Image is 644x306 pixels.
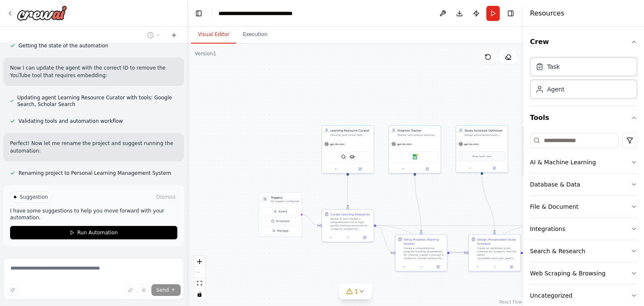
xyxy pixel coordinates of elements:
div: Integrations [530,225,565,233]
h4: Resources [530,8,564,18]
div: AI & Machine Learning [530,158,596,166]
button: Upload files [125,284,136,296]
span: gpt-4o-mini [464,143,479,146]
img: SerplyScholarSearchTool [350,154,355,159]
button: No output available [486,265,503,270]
img: Logo [17,5,67,21]
g: Edge from dd593342-a068-4f06-a1bc-fee6199b8ec4 to 3f8cdf7c-a11e-48c0-b7fd-2d552d91d850 [450,223,540,255]
div: Create a comprehensive progress tracking spreadsheet for {learner_name}'s journey in {subject}. I... [404,246,444,260]
button: Open in side panel [358,235,372,240]
span: 1 [355,287,358,296]
button: Open in side panel [415,166,439,171]
button: Integrations [530,218,637,240]
button: AI & Machine Learning [530,151,637,173]
button: Search & Research [530,240,637,262]
button: Hide right sidebar [505,8,517,19]
div: Curate Learning Resources [330,212,370,216]
button: Hide left sidebar [193,8,205,19]
span: Validating tools and automation workflow [18,118,123,124]
h3: Triggers [271,195,299,200]
button: Manage [261,227,300,235]
a: React Flow attribution [499,300,522,304]
button: Click to speak your automation idea [138,284,150,296]
p: Perfect! Now let me rename the project and suggest running the automation: [10,140,177,155]
div: Progress TrackerMonitor and analyze learning progress across {subject}, tracking completion rates... [389,125,441,174]
div: Progress Tracker [397,128,438,132]
span: gpt-4o-mini [397,143,412,146]
button: 1 [340,284,372,299]
p: Now I can update the agent with the correct ID to remove the YouTube tool that requires embedding: [10,64,177,79]
button: Improve this prompt [7,284,18,296]
span: Drop tools here [472,154,491,158]
span: Getting the state of the automation [18,42,108,49]
div: Curate Learning ResourcesResearch and compile a comprehensive list of high-quality learning resou... [322,209,374,242]
div: Learning Resource Curator [330,128,371,132]
button: fit view [194,278,205,289]
nav: breadcrumb [218,9,313,18]
img: Google sheets [413,154,418,159]
span: Schedule [276,219,290,223]
div: Design Personalized Study Schedule [477,237,518,246]
button: Open in side panel [348,166,372,171]
button: Tools [530,106,637,130]
div: Discover and curate high-quality, personalized learning resources for {subject} based on {learnin... [330,133,371,137]
p: I have some suggestions to help you move forward with your automation. [10,207,177,221]
div: Research and compile a comprehensive list of high-quality learning resources for {subject} suitab... [330,217,371,231]
div: React Flow controls [194,256,205,300]
button: Database & Data [530,174,637,195]
button: zoom in [194,256,205,267]
div: Version 1 [195,50,216,57]
div: Setup Progress Tracking System [404,237,444,246]
div: Crew [530,54,637,106]
g: Edge from triggers to 9afad13e-0bc9-4bfd-b964-809a0081db4b [301,212,319,228]
g: Edge from 74100e0c-4dec-4a94-9e85-c6f99ca5f85e to b2cd5e05-3803-49a0-9c9c-714141cc05c0 [480,174,497,232]
div: Database & Data [530,180,580,189]
p: No triggers configured [271,200,299,203]
div: Design personalized study schedules for {subject} based on {available_hours_per_week}, {preferred... [465,133,505,137]
button: Web Scraping & Browsing [530,262,637,284]
button: Switch to previous chat [144,30,164,40]
span: Updating agent Learning Resource Curator with tools: Google Search, Scholar Search [17,94,177,108]
button: Open in side panel [431,265,445,270]
button: Visual Editor [191,26,236,44]
span: Send [156,287,169,293]
g: Edge from 1ab372bf-8ed2-4232-ae2a-4be2edc6b244 to dd593342-a068-4f06-a1bc-fee6199b8ec4 [413,175,423,232]
div: Search & Research [530,247,585,255]
div: TriggersNo triggers configuredEventScheduleManage [259,192,302,237]
div: File & Document [530,202,579,211]
button: Event [261,207,300,215]
button: Send [151,284,181,296]
span: Suggestion [20,194,48,200]
button: Open in side panel [504,265,519,270]
button: Dismiss [155,193,177,201]
button: No output available [412,265,430,270]
button: Crew [530,30,637,54]
button: toggle interactivity [194,289,205,300]
div: Study Schedule OptimizerDesign personalized study schedules for {subject} based on {available_hou... [456,125,508,173]
button: No output available [339,235,356,240]
div: Setup Progress Tracking SystemCreate a comprehensive progress tracking spreadsheet for {learner_n... [395,234,447,272]
button: Run Automation [10,226,177,239]
div: Uncategorized [530,291,572,300]
span: Run Automation [77,229,118,236]
button: Execution [236,26,274,44]
span: gpt-4o-mini [330,143,345,146]
g: Edge from 9afad13e-0bc9-4bfd-b964-809a0081db4b to 3f8cdf7c-a11e-48c0-b7fd-2d552d91d850 [377,223,540,228]
button: Schedule [261,217,300,225]
button: File & Document [530,196,637,218]
img: SerplyWebSearchTool [341,154,346,159]
div: Study Schedule Optimizer [465,128,505,132]
g: Edge from 9afad13e-0bc9-4bfd-b964-809a0081db4b to dd593342-a068-4f06-a1bc-fee6199b8ec4 [377,223,393,255]
div: Web Scraping & Browsing [530,269,605,277]
div: Create an optimized study schedule for {subject} that fits within {available_hours_per_week} and ... [477,246,518,260]
span: Manage [277,229,289,233]
div: Learning Resource CuratorDiscover and curate high-quality, personalized learning resources for {s... [322,125,374,174]
span: Event [279,210,287,214]
g: Edge from dd593342-a068-4f06-a1bc-fee6199b8ec4 to b2cd5e05-3803-49a0-9c9c-714141cc05c0 [450,251,466,255]
span: Renaming project to Personal Learning Management System [18,170,171,176]
button: Open in side panel [483,166,506,171]
div: Monitor and analyze learning progress across {subject}, tracking completion rates, time spent, an... [397,133,438,137]
div: Design Personalized Study ScheduleCreate an optimized study schedule for {subject} that fits with... [468,234,521,272]
button: Start a new chat [167,30,181,40]
g: Edge from 9afc292d-d022-4c36-b992-e0d32908d79b to 9afad13e-0bc9-4bfd-b964-809a0081db4b [346,175,350,207]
